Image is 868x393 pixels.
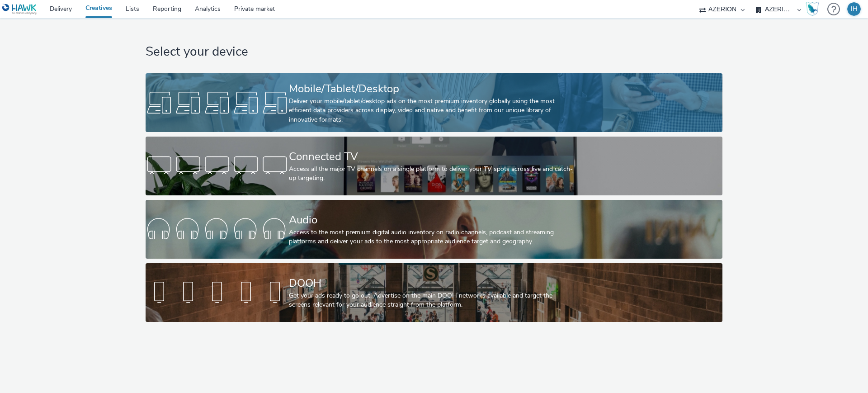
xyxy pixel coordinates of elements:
[289,165,576,183] div: Access all the major TV channels on a single platform to deliver your TV spots across live and ca...
[146,43,722,61] h1: Select your device
[146,73,722,132] a: Mobile/Tablet/DesktopDeliver your mobile/tablet/desktop ads on the most premium inventory globall...
[289,228,576,246] div: Access to the most premium digital audio inventory on radio channels, podcast and streaming platf...
[851,2,858,16] div: IH
[146,200,722,259] a: AudioAccess to the most premium digital audio inventory on radio channels, podcast and streaming ...
[806,2,819,16] img: Hawk Academy
[289,97,576,124] div: Deliver your mobile/tablet/desktop ads on the most premium inventory globally using the most effi...
[806,2,823,16] a: Hawk Academy
[2,4,37,15] img: undefined Logo
[289,291,576,310] div: Get your ads ready to go out! Advertise on the main DOOH networks available and target the screen...
[289,81,576,97] div: Mobile/Tablet/Desktop
[146,137,722,195] a: Connected TVAccess all the major TV channels on a single platform to deliver your TV spots across...
[289,212,576,228] div: Audio
[289,275,576,291] div: DOOH
[146,263,722,322] a: DOOHGet your ads ready to go out! Advertise on the main DOOH networks available and target the sc...
[289,149,576,165] div: Connected TV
